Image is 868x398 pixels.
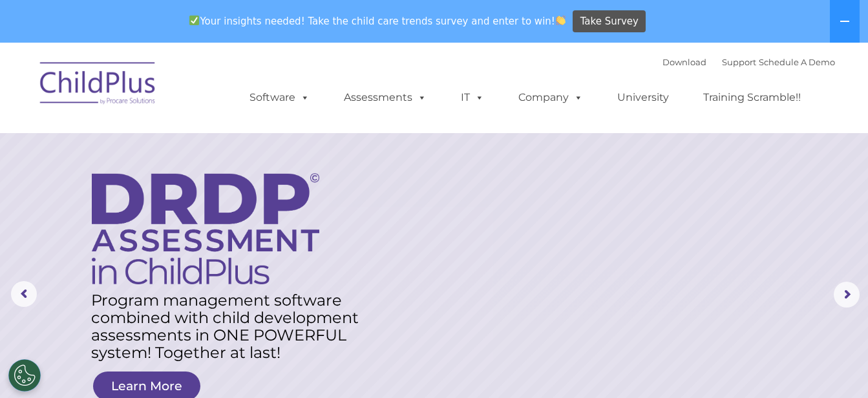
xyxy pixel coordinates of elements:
button: Cookies Settings [8,359,41,392]
a: Schedule A Demo [759,57,835,67]
a: Company [505,85,596,110]
img: ✅ [189,16,199,25]
a: IT [448,85,497,110]
rs-layer: Program management software combined with child development assessments in ONE POWERFUL system! T... [91,291,369,361]
a: University [604,85,682,110]
a: Take Survey [573,10,646,33]
span: Last name [180,85,219,95]
span: Take Survey [580,10,639,33]
span: Your insights needed! Take the child care trends survey and enter to win! [184,8,571,34]
span: Phone number [180,138,235,148]
a: Assessments [331,85,439,110]
a: Support [722,57,756,67]
a: Download [662,57,706,67]
a: Training Scramble!! [690,85,814,110]
img: ChildPlus by Procare Solutions [34,53,163,118]
img: DRDP Assessment in ChildPlus [92,173,319,284]
a: Software [237,85,323,110]
font: | [662,57,835,67]
img: 👏 [556,16,566,25]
